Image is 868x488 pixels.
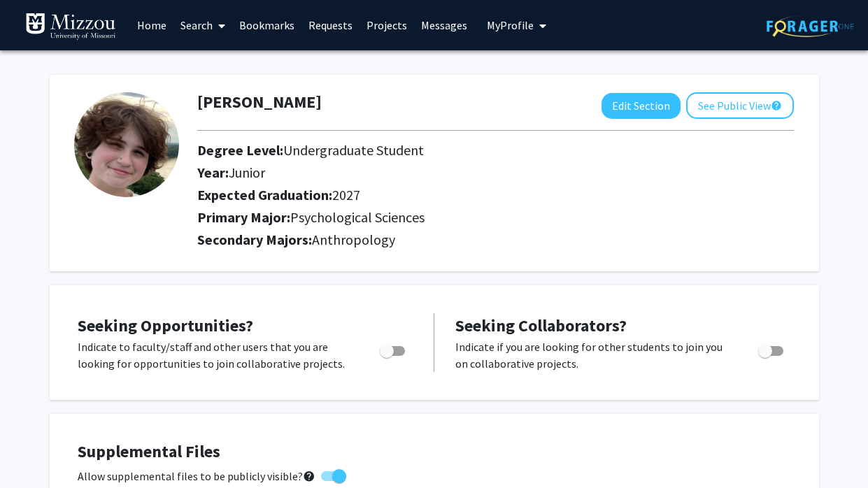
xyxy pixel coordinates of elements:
[686,92,794,119] button: See Public View
[290,208,425,226] span: Psychological Sciences
[78,338,353,372] p: Indicate to faculty/staff and other users that you are looking for opportunities to join collabor...
[414,1,474,50] a: Messages
[487,18,534,32] span: My Profile
[332,186,360,203] span: 2027
[312,231,395,248] span: Anthropology
[197,209,794,226] h2: Primary Major:
[771,97,782,114] mat-icon: help
[78,315,253,336] span: Seeking Opportunities?
[360,1,414,50] a: Projects
[10,425,59,478] iframe: Chat
[25,13,116,41] img: University of Missouri Logo
[301,1,360,50] a: Requests
[455,315,627,336] span: Seeking Collaborators?
[767,15,854,37] img: ForagerOne Logo
[229,164,265,181] span: Junior
[455,338,732,372] p: Indicate if you are looking for other students to join you on collaborative projects.
[78,442,791,462] h4: Supplemental Files
[602,93,681,119] button: Edit Section
[232,1,301,50] a: Bookmarks
[374,338,413,359] div: Toggle
[173,1,232,50] a: Search
[78,468,315,485] span: Allow supplemental files to be publicly visible?
[197,164,697,181] h2: Year:
[303,468,315,485] mat-icon: help
[283,141,424,159] span: Undergraduate Student
[753,338,791,359] div: Toggle
[197,231,794,248] h2: Secondary Majors:
[197,142,697,159] h2: Degree Level:
[197,187,697,203] h2: Expected Graduation:
[130,1,173,50] a: Home
[74,92,179,197] img: Profile Picture
[197,92,322,113] h1: [PERSON_NAME]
